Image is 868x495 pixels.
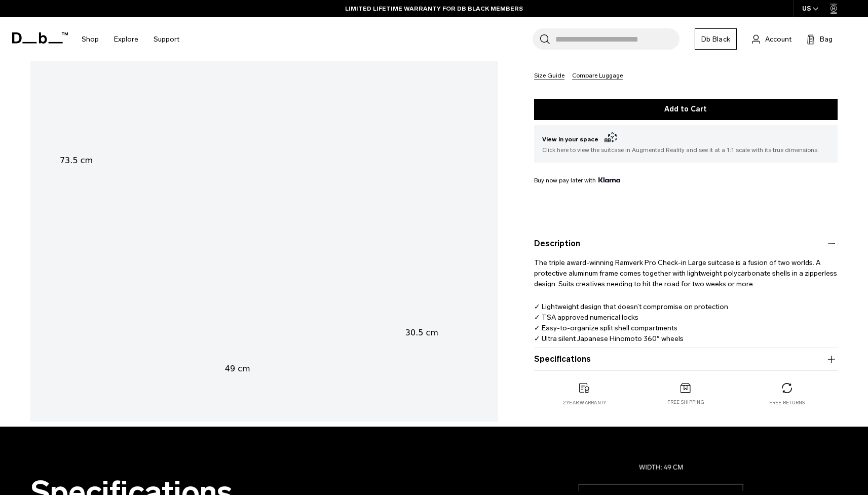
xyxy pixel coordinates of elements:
[154,21,179,57] a: Support
[534,238,838,250] button: Description
[534,250,838,289] p: The triple award-winning Ramverk Pro Check-in Large suitcase is a fusion of two worlds. A protect...
[542,133,829,145] span: View in your space
[667,399,704,406] p: Free shipping
[534,72,564,80] button: Size Guide
[74,17,187,61] nav: Main Navigation
[534,353,838,365] button: Specifications
[820,34,833,45] span: Bag
[82,21,99,57] a: Shop
[765,34,791,45] span: Account
[807,33,833,45] button: Bag
[534,176,620,185] span: Buy now pay later with
[534,99,838,120] button: Add to Cart
[542,145,829,155] span: Click here to view the suitcase in Augmented Reality and see it at a 1:1 scale with its true dime...
[695,28,737,50] a: Db Black
[752,33,791,45] a: Account
[769,399,805,406] p: Free returns
[534,125,838,163] button: View in your space Click here to view the suitcase in Augmented Reality and see it at a 1:1 scale...
[572,72,623,80] button: Compare Luggage
[598,177,620,182] img: {"height" => 20, "alt" => "Klarna"}
[563,399,607,406] p: 2 year warranty
[114,21,138,57] a: Explore
[534,301,838,355] p: ✓ Lightweight design that doesn’t compromise on protection ✓ TSA approved numerical locks ✓ Easy-...
[345,4,523,13] a: LIMITED LIFETIME WARRANTY FOR DB BLACK MEMBERS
